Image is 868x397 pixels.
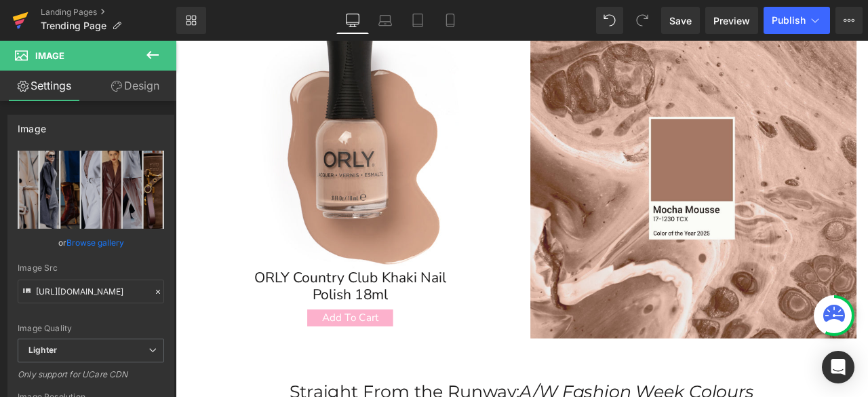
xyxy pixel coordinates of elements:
a: Design [91,71,179,101]
div: Image Src [18,263,164,273]
button: Add To Cart [156,318,258,339]
div: Image [18,115,46,134]
span: Add To Cart [174,320,241,336]
button: Publish [764,7,830,34]
a: Tablet [401,7,434,34]
a: ORLY Country Club Khaki Nail Polish 18ml [75,271,339,311]
span: Save [669,14,692,28]
a: Laptop [369,7,401,34]
button: More [835,7,863,34]
div: Open Intercom Messenger [822,351,854,383]
span: Trending Page [41,20,106,31]
a: Preview [705,7,758,34]
span: Preview [713,14,750,28]
b: Lighter [28,345,57,355]
a: Browse gallery [66,231,124,254]
input: Link [18,280,164,303]
a: New Library [176,7,206,34]
div: or [18,235,164,250]
div: Image Quality [18,324,164,333]
a: Landing Pages [41,7,176,18]
a: Mobile [434,7,467,34]
a: Desktop [336,7,369,34]
button: Redo [629,7,656,34]
button: Undo [596,7,623,34]
span: Image [35,50,64,61]
span: Publish [772,15,806,26]
div: Only support for UCare CDN [18,369,164,389]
